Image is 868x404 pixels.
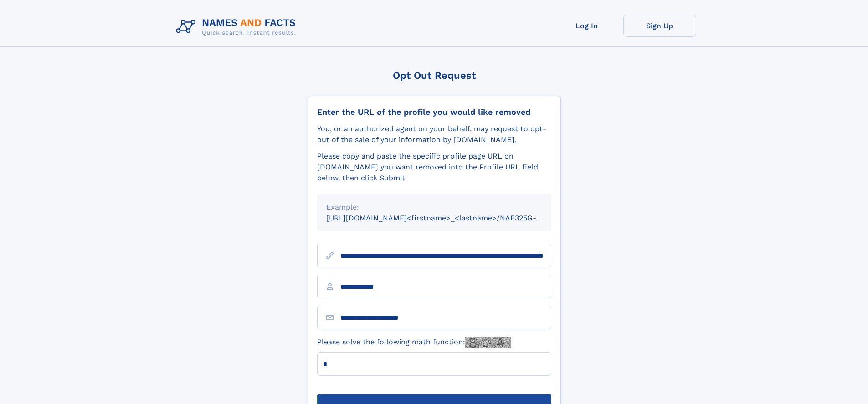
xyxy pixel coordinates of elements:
a: Sign Up [623,15,696,37]
div: Please copy and paste the specific profile page URL on [DOMAIN_NAME] you want removed into the Pr... [317,151,551,184]
div: Opt Out Request [308,70,561,81]
small: [URL][DOMAIN_NAME]<firstname>_<lastname>/NAF325G-xxxxxxxx [326,214,569,222]
label: Please solve the following math function: [317,337,511,348]
img: Logo Names and Facts [172,15,303,39]
a: Log In [550,15,623,37]
div: You, or an authorized agent on your behalf, may request to opt-out of the sale of your informatio... [317,123,551,145]
div: Example: [326,202,542,213]
div: Enter the URL of the profile you would like removed [317,107,551,117]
